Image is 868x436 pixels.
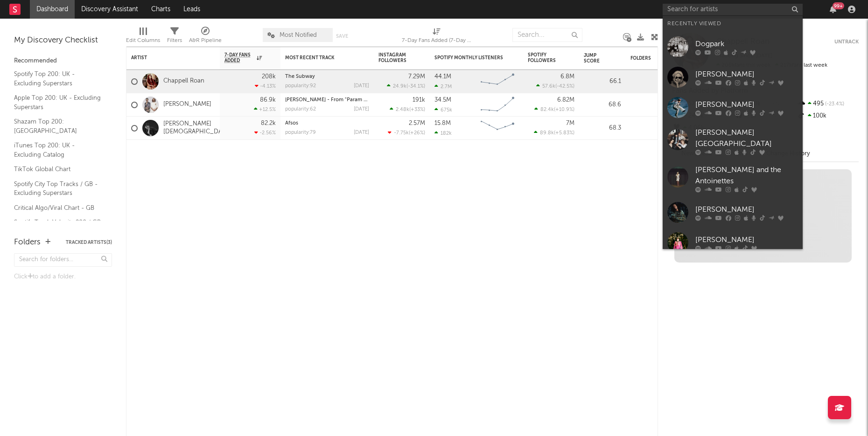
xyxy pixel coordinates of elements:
div: [PERSON_NAME] [695,99,798,110]
div: 34.5M [434,97,451,103]
div: Click to add a folder. [14,271,112,283]
div: ( ) [390,106,425,112]
div: 6.82M [557,97,574,103]
span: +10.9 % [555,107,573,112]
div: [DATE] [354,130,369,135]
a: Spotify City Top Tracks / GB - Excluding Superstars [14,179,103,198]
span: 82.4k [540,107,554,112]
div: ( ) [387,83,425,89]
div: Filters [167,23,182,50]
div: Jump Score [584,53,607,64]
div: 2.57M [409,120,425,126]
div: popularity: 79 [285,130,316,135]
span: +5.83 % [555,131,573,136]
svg: Chart title [476,93,518,117]
div: [DATE] [354,107,369,112]
span: -34.1 % [408,84,424,89]
div: 44.1M [434,74,451,80]
span: 89.8k [540,131,554,136]
a: [PERSON_NAME] [663,62,803,92]
div: Instagram Followers [378,52,411,63]
a: TikTok Global Chart [14,164,103,174]
button: Save [336,34,348,39]
div: [DATE] [354,83,369,89]
div: ( ) [536,83,574,89]
div: Recommended [14,55,112,67]
div: My Discovery Checklist [14,35,112,46]
div: [PERSON_NAME][GEOGRAPHIC_DATA] [695,127,798,150]
div: Most Recent Track [285,55,355,61]
div: 182k [434,130,452,136]
a: [PERSON_NAME][GEOGRAPHIC_DATA] [663,123,803,160]
div: 68.3 [584,123,621,134]
div: 675k [434,107,452,113]
a: Critical Algo/Viral Chart - GB [14,203,103,213]
div: 7M [566,120,574,126]
div: popularity: 92 [285,83,316,89]
div: 2.7M [434,83,452,90]
div: 100k [797,110,859,122]
a: Apple Top 200: UK - Excluding Superstars [14,93,103,112]
div: 7-Day Fans Added (7-Day Fans Added) [402,35,472,46]
button: 99+ [830,6,836,13]
span: -23.4 % [824,102,844,107]
div: 191k [413,97,425,103]
a: [PERSON_NAME] [663,197,803,228]
div: 66.1 [584,76,621,87]
div: 7.29M [408,74,425,80]
div: -4.13 % [255,83,276,89]
div: A&R Pipeline [189,23,222,50]
div: [PERSON_NAME] [695,234,798,245]
div: Filters [167,35,182,46]
span: 24.9k [393,84,406,89]
a: [PERSON_NAME] [663,228,803,258]
div: -2.56 % [254,130,276,136]
input: Search... [512,28,582,42]
span: -42.5 % [557,84,573,89]
div: 6.8M [560,74,574,80]
div: 208k [262,74,276,80]
a: [PERSON_NAME] [163,101,211,109]
div: Folders [14,237,41,248]
a: [PERSON_NAME][DEMOGRAPHIC_DATA] [163,120,231,136]
span: +26 % [410,131,424,136]
div: [PERSON_NAME] [695,204,798,215]
div: 68.6 [584,99,621,111]
svg: Chart title [476,117,518,140]
span: 2.48k [396,107,409,112]
span: Most Notified [280,32,317,38]
span: 7-Day Fans Added [224,52,254,63]
div: ( ) [534,130,574,136]
a: Afsos [285,121,298,126]
div: A&R Pipeline [189,35,222,46]
div: [PERSON_NAME] [695,69,798,80]
div: popularity: 62 [285,107,316,112]
div: 99 + [833,2,844,9]
div: Dogpark [695,38,798,49]
input: Search for artists [663,4,803,15]
input: Search for folders... [14,253,112,267]
div: ( ) [534,106,574,112]
span: -7.75k [394,131,409,136]
button: Untrack [834,37,859,47]
a: [PERSON_NAME] - From "Param Sundari" [285,97,384,103]
button: Tracked Artists(3) [66,240,112,245]
a: [PERSON_NAME] and the Antoinettes [663,160,803,197]
div: Edit Columns [126,23,160,50]
a: Spotify Top 200: UK - Excluding Superstars [14,69,103,88]
a: Dogpark [663,32,803,62]
a: Chappell Roan [163,77,204,85]
div: Bheegi Saree - From "Param Sundari" [285,97,369,103]
div: 86.9k [260,97,276,103]
a: The Subway [285,74,315,79]
div: Spotify Followers [528,52,560,63]
svg: Chart title [476,70,518,93]
div: +12.5 % [254,106,276,112]
a: Spotify Track Velocity 200 / GB - Excluding Superstars [14,217,103,236]
span: 57.6k [542,84,555,89]
div: 82.2k [261,120,276,126]
div: ( ) [388,130,425,136]
div: Folders [630,55,700,61]
a: [PERSON_NAME] [663,92,803,123]
div: Recently Viewed [667,18,798,29]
